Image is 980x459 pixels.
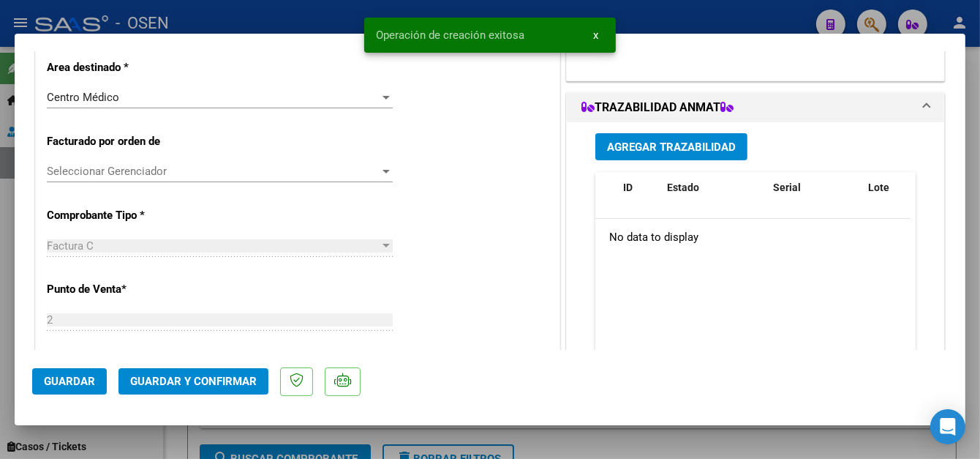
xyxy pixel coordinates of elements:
[661,172,767,220] datatable-header-cell: Estado
[47,133,197,150] p: Facturado por orden de
[118,368,268,395] button: Guardar y Confirmar
[930,409,965,444] div: Open Intercom Messenger
[47,207,197,224] p: Comprobante Tipo *
[607,141,736,154] span: Agregar Trazabilidad
[767,172,862,220] datatable-header-cell: Serial
[47,239,94,253] span: Factura C
[47,91,119,104] span: Centro Médico
[376,28,524,42] span: Operación de creación exitosa
[595,133,747,160] button: Agregar Trazabilidad
[623,182,633,193] span: ID
[44,375,95,388] span: Guardar
[567,93,944,122] mat-expansion-panel-header: TRAZABILIDAD ANMAT
[617,172,661,220] datatable-header-cell: ID
[593,29,598,42] span: x
[868,182,889,193] span: Lote
[581,22,610,48] button: x
[667,182,699,193] span: Estado
[130,375,257,388] span: Guardar y Confirmar
[567,122,944,426] div: TRAZABILIDAD ANMAT
[32,368,107,395] button: Guardar
[47,165,380,178] span: Seleccionar Gerenciador
[47,59,197,76] p: Area destinado *
[595,219,911,255] div: No data to display
[773,182,801,193] span: Serial
[581,99,734,116] h1: TRAZABILIDAD ANMAT
[47,281,197,298] p: Punto de Venta
[862,172,924,220] datatable-header-cell: Lote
